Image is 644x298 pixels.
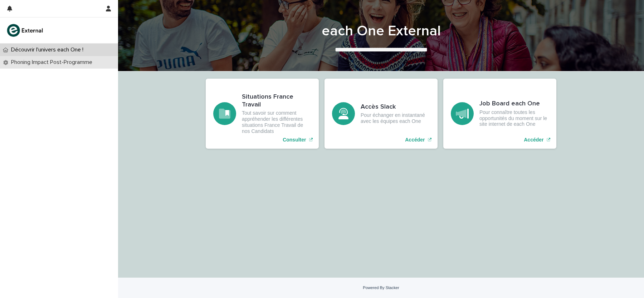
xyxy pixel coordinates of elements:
p: Accéder [405,137,425,143]
h3: Situations France Travail [242,93,311,109]
a: Consulter [206,79,319,149]
p: Consulter [283,137,306,143]
p: Pour échanger en instantané avec les équipes each One [361,112,430,124]
p: Phoning Impact Post-Programme [8,59,98,66]
h3: Accès Slack [361,103,430,111]
a: Powered By Stacker [363,285,399,290]
p: Découvrir l'univers each One ! [8,46,89,53]
p: Accéder [524,137,543,143]
h1: each One External [206,23,556,40]
img: bc51vvfgR2QLHU84CWIQ [6,23,45,38]
a: Accéder [325,79,438,149]
p: Pour connaître toutes les opportunités du moment sur le site internet de each One [479,109,549,127]
a: Accéder [443,79,556,149]
h3: Job Board each One [479,100,549,108]
p: Tout savoir sur comment appréhender les différentes situations France Travail de nos Candidats [242,110,311,134]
